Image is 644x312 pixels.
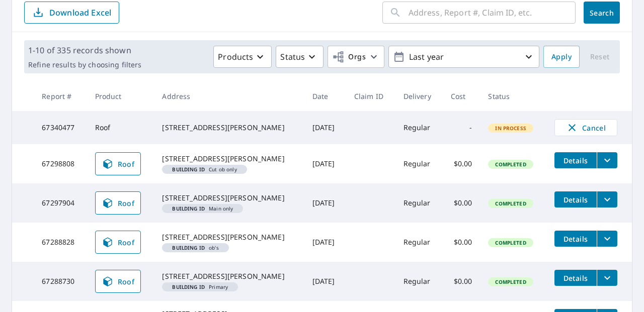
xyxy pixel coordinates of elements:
[443,223,480,262] td: $0.00
[304,111,346,144] td: [DATE]
[328,46,384,68] button: Orgs
[443,81,480,111] th: Cost
[489,200,532,207] span: Completed
[388,46,539,68] button: Last year
[489,239,532,246] span: Completed
[34,111,87,144] td: 67340477
[34,183,87,223] td: 67297904
[584,2,620,24] button: Search
[95,231,141,254] a: Roof
[87,111,154,144] td: Roof
[560,273,591,283] span: Details
[597,270,617,286] button: filesDropdownBtn-67288730
[34,144,87,183] td: 67298808
[95,270,141,293] a: Roof
[489,161,532,168] span: Completed
[592,8,612,18] span: Search
[172,284,205,289] em: Building ID
[276,46,324,68] button: Status
[24,2,119,24] button: Download Excel
[102,236,135,248] span: Roof
[304,183,346,223] td: [DATE]
[172,206,205,211] em: Building ID
[166,167,243,172] span: Cut ob only
[34,262,87,301] td: 67288730
[489,125,532,132] span: In Process
[304,144,346,183] td: [DATE]
[551,51,572,63] span: Apply
[162,271,296,281] div: [STREET_ADDRESS][PERSON_NAME]
[95,191,141,215] a: Roof
[102,197,135,209] span: Roof
[172,245,205,250] em: Building ID
[213,46,272,68] button: Products
[560,156,591,165] span: Details
[443,183,480,223] td: $0.00
[480,81,546,111] th: Status
[162,193,296,203] div: [STREET_ADDRESS][PERSON_NAME]
[560,234,591,244] span: Details
[395,183,443,223] td: Regular
[162,123,296,133] div: [STREET_ADDRESS][PERSON_NAME]
[443,262,480,301] td: $0.00
[489,278,532,285] span: Completed
[304,81,346,111] th: Date
[95,152,141,175] a: Roof
[162,154,296,164] div: [STREET_ADDRESS][PERSON_NAME]
[597,152,617,168] button: filesDropdownBtn-67298808
[554,119,617,136] button: Cancel
[280,51,305,63] p: Status
[443,144,480,183] td: $0.00
[395,81,443,111] th: Delivery
[543,46,580,68] button: Apply
[162,232,296,242] div: [STREET_ADDRESS][PERSON_NAME]
[102,275,135,287] span: Roof
[443,111,480,144] td: -
[554,231,597,247] button: detailsBtn-67288828
[395,262,443,301] td: Regular
[172,167,205,172] em: Building ID
[395,144,443,183] td: Regular
[34,223,87,262] td: 67288828
[332,51,366,63] span: Orgs
[304,262,346,301] td: [DATE]
[49,7,111,18] p: Download Excel
[218,51,253,63] p: Products
[346,81,395,111] th: Claim ID
[102,158,135,170] span: Roof
[87,81,154,111] th: Product
[597,231,617,247] button: filesDropdownBtn-67288828
[395,223,443,262] td: Regular
[565,122,607,134] span: Cancel
[554,270,597,286] button: detailsBtn-67288730
[154,81,304,111] th: Address
[554,152,597,168] button: detailsBtn-67298808
[166,206,239,211] span: Main only
[395,111,443,144] td: Regular
[28,60,141,69] p: Refine results by choosing filters
[597,191,617,207] button: filesDropdownBtn-67297904
[405,48,523,66] p: Last year
[166,284,234,289] span: Primary
[166,245,224,250] span: ob's
[554,191,597,207] button: detailsBtn-67297904
[560,195,591,204] span: Details
[304,223,346,262] td: [DATE]
[28,44,141,56] p: 1-10 of 335 records shown
[34,81,87,111] th: Report #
